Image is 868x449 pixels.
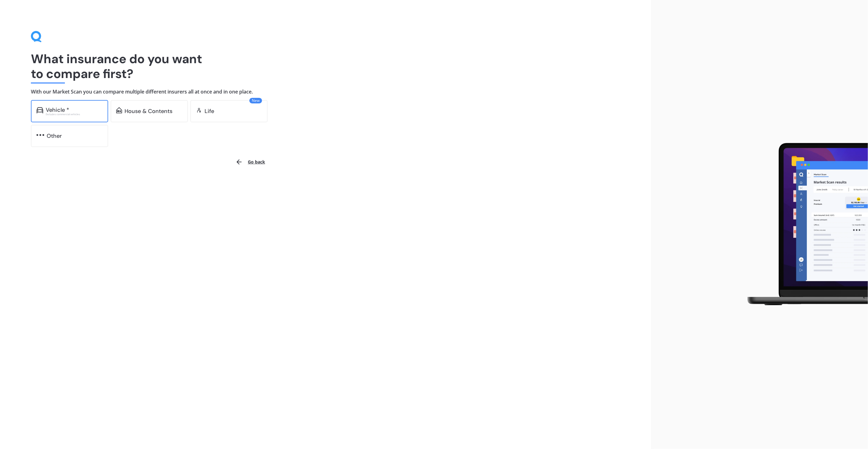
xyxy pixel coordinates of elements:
[232,155,269,169] button: Go back
[46,113,103,116] div: Excludes commercial vehicles
[46,107,69,113] div: Vehicle *
[739,139,868,310] img: laptop.webp
[47,133,62,139] div: Other
[125,108,172,114] div: House & Contents
[116,107,122,113] img: home-and-contents.b802091223b8502ef2dd.svg
[36,132,44,138] img: other.81dba5aafe580aa69f38.svg
[196,107,202,113] img: life.f720d6a2d7cdcd3ad642.svg
[36,107,43,113] img: car.f15378c7a67c060ca3f3.svg
[249,98,262,103] span: New
[31,89,620,95] h4: With our Market Scan you can compare multiple different insurers all at once and in one place.
[205,108,214,114] div: Life
[31,51,620,81] h1: What insurance do you want to compare first?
